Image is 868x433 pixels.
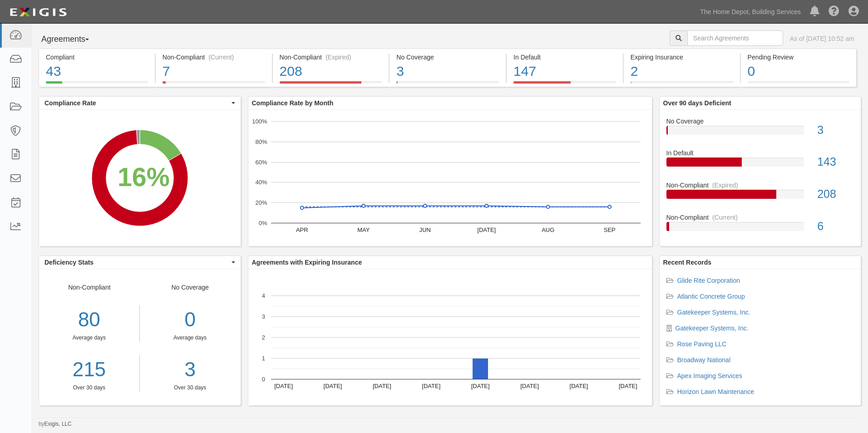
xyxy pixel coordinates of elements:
[147,305,234,334] div: 0
[46,62,148,81] div: 43
[712,181,738,190] div: (Expired)
[631,53,733,62] div: Expiring Insurance
[396,53,499,62] div: No Coverage
[248,110,652,246] svg: A chart.
[513,53,616,62] div: In Default
[280,62,382,81] div: 208
[323,383,342,389] text: [DATE]
[147,355,234,384] a: 3
[660,148,861,157] div: In Default
[118,159,170,196] div: 16%
[677,372,742,379] a: Apex Imaging Services
[663,259,712,266] b: Recent Records
[687,30,783,46] input: Search Agreements
[261,376,265,383] text: 0
[357,226,370,233] text: MAY
[261,334,265,341] text: 2
[520,383,539,389] text: [DATE]
[660,117,861,126] div: No Coverage
[618,383,637,389] text: [DATE]
[663,99,731,107] b: Over 90 days Deficient
[660,213,861,222] div: Non-Compliant
[274,383,293,389] text: [DATE]
[261,313,265,320] text: 3
[666,213,854,238] a: Non-Compliant(Current)6
[273,81,389,89] a: Non-Compliant(Expired)208
[477,226,496,233] text: [DATE]
[829,6,839,17] i: Help Center - Complianz
[44,421,72,427] a: Exigis, LLC
[39,305,139,334] div: 80
[507,81,623,89] a: In Default147
[748,53,850,62] div: Pending Review
[666,117,854,149] a: No Coverage3
[471,383,489,389] text: [DATE]
[39,355,139,384] a: 215
[390,81,506,89] a: No Coverage3
[140,283,241,392] div: No Coverage
[790,34,854,43] div: As of [DATE] 10:52 am
[163,53,265,62] div: Non-Compliant (Current)
[258,220,267,226] text: 0%
[7,4,69,20] img: logo-5460c22ac91f19d4615b14bd174203de0afe785f0fc80cf4dbbc73dc1793850b.png
[666,148,854,181] a: In Default143
[513,62,616,81] div: 147
[39,283,140,392] div: Non-Compliant
[631,62,733,81] div: 2
[677,277,740,284] a: Glide Rite Corporation
[44,258,229,267] span: Deficiency Stats
[741,81,857,89] a: Pending Review0
[666,181,854,213] a: Non-Compliant(Expired)208
[147,334,234,342] div: Average days
[695,3,805,21] a: The Home Depot, Building Services
[569,383,588,389] text: [DATE]
[39,384,139,392] div: Over 30 days
[252,118,267,125] text: 100%
[396,62,499,81] div: 3
[810,154,861,170] div: 143
[255,199,267,206] text: 20%
[660,181,861,190] div: Non-Compliant
[603,226,615,233] text: SEP
[39,30,107,49] button: Agreements
[261,292,265,299] text: 4
[296,226,308,233] text: APR
[712,213,738,222] div: (Current)
[255,138,267,145] text: 80%
[677,356,731,364] a: Broadway National
[422,383,440,389] text: [DATE]
[39,97,241,109] button: Compliance Rate
[208,53,234,62] div: (Current)
[677,388,755,395] a: Horizon Lawn Maintenance
[255,158,267,165] text: 60%
[325,53,351,62] div: (Expired)
[39,256,241,269] button: Deficiency Stats
[39,81,155,89] a: Compliant43
[261,355,265,362] text: 1
[372,383,391,389] text: [DATE]
[163,62,265,81] div: 7
[255,179,267,186] text: 40%
[419,226,430,233] text: JUN
[39,110,241,246] svg: A chart.
[248,269,652,405] svg: A chart.
[44,98,229,108] span: Compliance Rate
[677,340,727,348] a: Rose Paving LLC
[252,99,334,107] b: Compliance Rate by Month
[252,259,362,266] b: Agreements with Expiring Insurance
[39,334,139,342] div: Average days
[280,53,382,62] div: Non-Compliant (Expired)
[676,325,749,332] a: Gatekeeper Systems, Inc.
[542,226,554,233] text: AUG
[147,384,234,392] div: Over 30 days
[156,81,272,89] a: Non-Compliant(Current)7
[677,293,745,300] a: Atlantic Concrete Group
[39,420,72,428] small: by
[748,62,850,81] div: 0
[810,186,861,202] div: 208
